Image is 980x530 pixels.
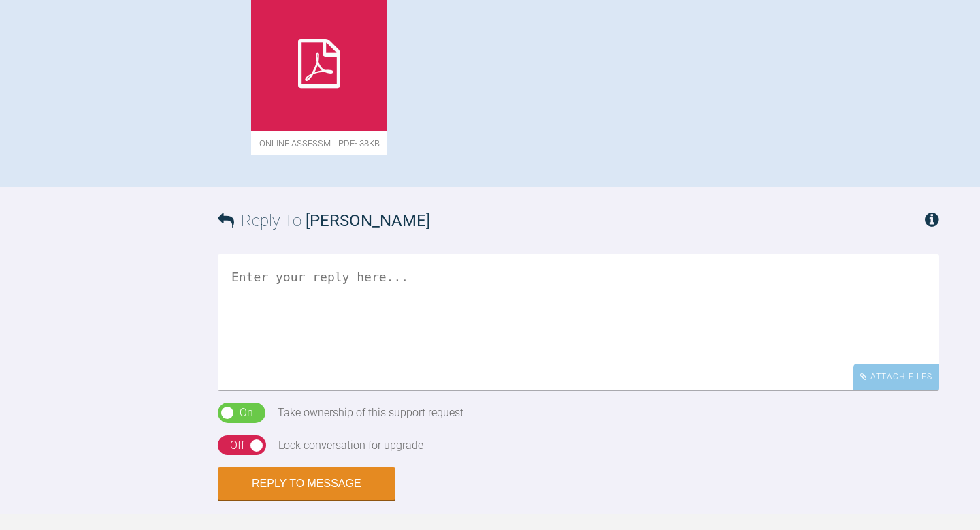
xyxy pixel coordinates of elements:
div: Off [230,437,244,454]
div: Lock conversation for upgrade [278,437,423,454]
div: Attach Files [853,364,939,390]
div: On [240,404,253,422]
h3: Reply To [218,208,430,234]
div: Take ownership of this support request [278,404,463,422]
span: [PERSON_NAME] [306,211,430,230]
button: Reply to Message [218,467,395,500]
span: Online assessm….pdf - 38KB [251,131,387,155]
